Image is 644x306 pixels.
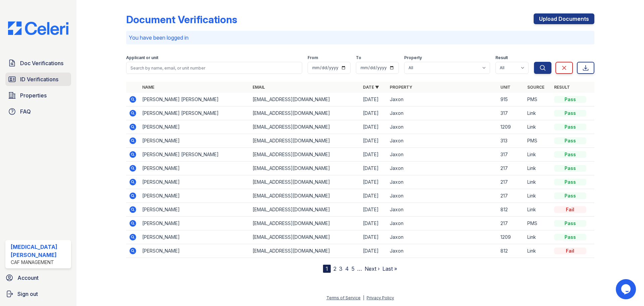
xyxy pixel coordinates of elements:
td: Jaxon [387,189,497,203]
div: | [363,295,364,300]
div: CAF Management [11,259,68,266]
td: [EMAIL_ADDRESS][DOMAIN_NAME] [250,120,360,134]
td: Jaxon [387,120,497,134]
td: [PERSON_NAME] [140,175,250,189]
td: 317 [498,148,525,162]
td: [EMAIL_ADDRESS][DOMAIN_NAME] [250,189,360,203]
td: 217 [498,189,525,203]
td: [PERSON_NAME] [140,244,250,258]
td: 812 [498,244,525,258]
td: Link [525,244,551,258]
td: Jaxon [387,230,497,244]
div: Fail [554,206,586,213]
div: Pass [554,110,586,117]
a: 4 [345,265,349,272]
div: Pass [554,165,586,172]
td: [EMAIL_ADDRESS][DOMAIN_NAME] [250,244,360,258]
td: 812 [498,203,525,217]
td: Link [525,120,551,134]
div: Fail [554,248,586,254]
td: PMS [525,217,551,230]
td: 217 [498,175,525,189]
td: 217 [498,162,525,175]
td: [EMAIL_ADDRESS][DOMAIN_NAME] [250,175,360,189]
label: To [356,55,361,60]
td: [DATE] [360,203,387,217]
td: [PERSON_NAME] [140,189,250,203]
a: ID Verifications [5,73,71,86]
td: [DATE] [360,134,387,148]
label: Result [495,55,508,60]
td: Jaxon [387,203,497,217]
a: Sign out [3,287,74,301]
img: CE_Logo_Blue-a8612792a0a2168367f1c8372b55b34899dd931a85d93a1a3d3e32e68fde9ad4.png [3,21,74,35]
a: Properties [5,89,71,102]
a: 2 [333,265,336,272]
td: [DATE] [360,162,387,175]
div: [MEDICAL_DATA][PERSON_NAME] [11,243,68,259]
a: Doc Verifications [5,56,71,70]
a: Result [554,85,570,90]
td: [DATE] [360,106,387,120]
td: [PERSON_NAME] [PERSON_NAME] [140,148,250,162]
td: Link [525,203,551,217]
td: 1209 [498,230,525,244]
input: Search by name, email, or unit number [126,62,302,74]
td: [DATE] [360,230,387,244]
span: Doc Verifications [20,59,63,67]
td: [EMAIL_ADDRESS][DOMAIN_NAME] [250,93,360,106]
td: [EMAIL_ADDRESS][DOMAIN_NAME] [250,134,360,148]
a: Source [527,85,544,90]
label: Property [404,55,422,60]
td: 313 [498,134,525,148]
span: Sign out [17,290,38,298]
div: Pass [554,220,586,227]
td: 915 [498,93,525,106]
a: Terms of Service [326,295,361,300]
td: [EMAIL_ADDRESS][DOMAIN_NAME] [250,106,360,120]
td: Link [525,162,551,175]
td: [EMAIL_ADDRESS][DOMAIN_NAME] [250,217,360,230]
td: Link [525,189,551,203]
td: [EMAIL_ADDRESS][DOMAIN_NAME] [250,230,360,244]
td: Link [525,175,551,189]
td: Link [525,148,551,162]
span: ID Verifications [20,75,58,83]
td: 1209 [498,120,525,134]
td: [DATE] [360,148,387,162]
a: 5 [352,265,355,272]
td: [EMAIL_ADDRESS][DOMAIN_NAME] [250,148,360,162]
div: Pass [554,151,586,158]
td: Jaxon [387,175,497,189]
iframe: chat widget [616,279,637,299]
div: Pass [554,234,586,241]
td: Jaxon [387,148,497,162]
td: [DATE] [360,244,387,258]
td: [EMAIL_ADDRESS][DOMAIN_NAME] [250,162,360,175]
a: Name [142,85,154,90]
a: Account [3,271,74,285]
div: Pass [554,137,586,144]
td: Jaxon [387,217,497,230]
td: [DATE] [360,175,387,189]
td: PMS [525,93,551,106]
a: Property [390,85,412,90]
td: [DATE] [360,189,387,203]
span: Properties [20,91,47,99]
a: FAQ [5,105,71,118]
div: Document Verifications [126,13,237,26]
a: Upload Documents [534,13,594,24]
a: 3 [339,265,342,272]
td: [PERSON_NAME] [140,230,250,244]
td: Jaxon [387,134,497,148]
a: Last » [382,265,397,272]
td: Jaxon [387,93,497,106]
td: 317 [498,106,525,120]
td: [PERSON_NAME] [140,120,250,134]
td: Jaxon [387,162,497,175]
td: Link [525,106,551,120]
span: Account [17,274,39,282]
span: FAQ [20,107,31,116]
div: Pass [554,192,586,199]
